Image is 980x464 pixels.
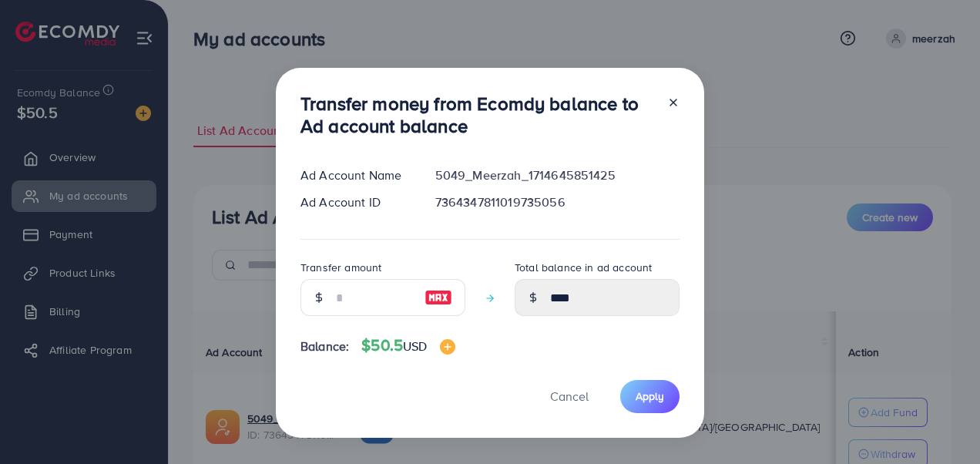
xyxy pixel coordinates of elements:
[288,166,423,184] div: Ad Account Name
[620,380,680,413] button: Apply
[403,338,427,355] span: USD
[300,92,655,137] h3: Transfer money from Ecomdy balance to Ad account balance
[425,288,452,307] img: image
[531,380,608,413] button: Cancel
[300,260,381,275] label: Transfer amount
[515,260,652,275] label: Total balance in ad account
[423,193,692,211] div: 7364347811019735056
[423,166,692,184] div: 5049_Meerzah_1714645851425
[636,388,664,404] span: Apply
[550,388,589,405] span: Cancel
[300,338,349,355] span: Balance:
[288,193,423,211] div: Ad Account ID
[440,339,455,355] img: image
[361,336,455,355] h4: $50.5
